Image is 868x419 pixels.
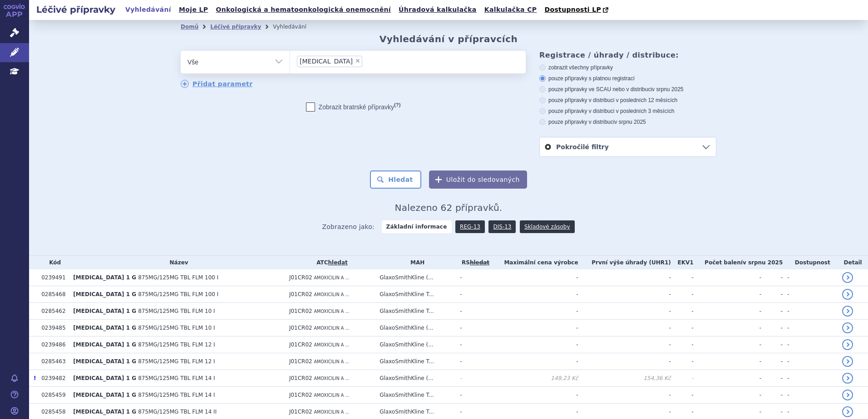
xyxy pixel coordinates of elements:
td: - [761,353,783,370]
td: 0285462 [37,303,69,320]
span: [MEDICAL_DATA] 1 G [73,375,136,381]
span: [MEDICAL_DATA] 1 G [73,409,136,415]
td: - [671,387,694,404]
span: [MEDICAL_DATA] 1 G [73,308,136,314]
td: - [783,286,838,303]
label: pouze přípravky v distribuci v posledních 12 měsících [539,97,716,104]
td: - [671,269,694,286]
th: Detail [838,256,868,269]
a: Skladové zásoby [520,220,574,233]
h3: Registrace / úhrady / distribuce: [539,51,716,59]
td: - [491,269,578,286]
span: 875MG/125MG TBL FLM 12 I [138,341,215,348]
a: Úhradová kalkulačka [396,4,479,16]
td: - [783,320,838,336]
span: Zobrazeno jako: [322,220,375,233]
td: - [455,370,491,387]
td: GlaxoSmithKline T... [375,286,455,303]
a: Domů [181,24,198,30]
td: - [694,387,761,404]
a: detail [842,406,853,417]
td: - [783,336,838,353]
span: J01CR02 [289,409,312,415]
td: - [578,353,671,370]
a: detail [842,306,853,317]
td: 0239482 [37,370,69,387]
td: - [694,353,761,370]
td: - [491,387,578,404]
span: J01CR02 [289,358,312,365]
td: - [455,320,491,336]
td: - [694,320,761,336]
td: - [694,286,761,303]
span: [MEDICAL_DATA] 1 G [73,291,136,297]
span: J01CR02 [289,274,312,281]
span: 875MG/125MG TBL FLM 14 I [138,392,215,398]
h2: Vyhledávání v přípravcích [380,34,518,44]
span: J01CR02 [289,308,312,314]
span: AMOXICILIN A ... [314,409,350,414]
label: Zobrazit bratrské přípravky [306,102,401,112]
a: detail [842,289,853,300]
strong: Základní informace [382,220,452,233]
td: GlaxoSmithKline T... [375,353,455,370]
span: 875MG/125MG TBL FLM 100 I [138,291,218,297]
td: - [671,320,694,336]
td: - [578,387,671,404]
span: Nalezeno 62 přípravků. [395,202,503,213]
span: J01CR02 [289,375,312,381]
span: 875MG/125MG TBL FLM 10 I [138,308,215,314]
a: Kalkulačka CP [482,4,540,16]
th: ATC [285,256,375,269]
span: [MEDICAL_DATA] 1 G [73,325,136,331]
td: - [694,336,761,353]
td: - [761,320,783,336]
td: - [761,286,783,303]
span: Dostupnosti LP [544,6,601,13]
button: Hledat [370,171,421,189]
th: Maximální cena výrobce [491,256,578,269]
td: 0285468 [37,286,69,303]
a: Léčivé přípravky [210,24,261,30]
th: EKV1 [671,256,694,269]
span: AMOXICILIN A ... [314,376,350,381]
abbr: (?) [394,102,400,108]
span: 875MG/125MG TBL FLM 10 I [138,325,215,331]
th: Dostupnost [783,256,838,269]
li: Vyhledávání [273,20,318,34]
td: - [671,286,694,303]
span: AMOXICILIN A ... [314,309,350,314]
a: Přidat parametr [181,80,253,88]
td: - [783,269,838,286]
span: AMOXICILIN A ... [314,359,350,364]
a: detail [842,373,853,384]
td: - [578,269,671,286]
label: pouze přípravky s platnou registrací [539,75,716,82]
td: 0285459 [37,387,69,404]
td: - [491,353,578,370]
td: GlaxoSmithKline (... [375,336,455,353]
a: Onkologická a hematoonkologická onemocnění [213,4,394,16]
a: hledat [328,259,348,266]
td: - [578,320,671,336]
a: detail [842,322,853,333]
a: Vyhledávání [123,4,174,16]
span: [MEDICAL_DATA] 1 G [73,392,136,398]
input: [MEDICAL_DATA] [365,55,370,67]
del: hledat [470,259,489,266]
td: - [671,336,694,353]
span: J01CR02 [289,392,312,398]
td: - [455,353,491,370]
span: v srpnu 2025 [652,86,683,93]
span: [MEDICAL_DATA] 1 G [73,341,136,348]
td: - [671,303,694,320]
span: × [355,58,360,63]
td: - [578,286,671,303]
td: GlaxoSmithKline (... [375,370,455,387]
a: DIS-13 [488,220,516,233]
td: - [783,387,838,404]
span: v srpnu 2025 [743,259,783,266]
span: [MEDICAL_DATA] 1 G [73,358,136,365]
a: REG-13 [455,220,485,233]
td: - [761,387,783,404]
